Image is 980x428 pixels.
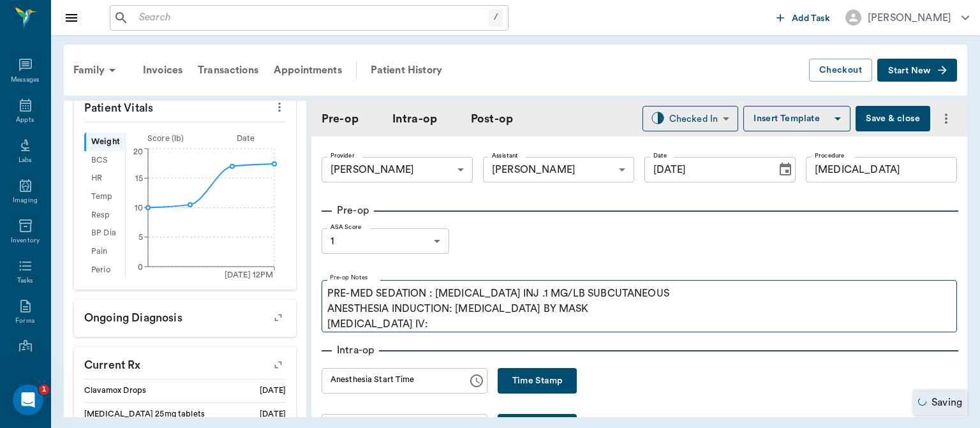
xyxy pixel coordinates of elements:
[190,55,266,85] a: Transactions
[17,276,33,286] div: Tasks
[835,6,979,29] button: [PERSON_NAME]
[84,242,125,261] div: Pain
[332,343,379,358] p: Intra-op
[16,115,34,125] div: Appts
[322,110,359,128] a: Pre-op
[138,263,143,270] tspan: 0
[330,274,368,283] label: Pre-op Notes
[269,96,290,118] button: more
[322,368,459,394] input: hh:mm aa
[464,368,489,394] button: Choose time
[868,10,951,26] div: [PERSON_NAME]
[653,151,667,160] label: Date
[74,90,296,122] p: Patient Vitals
[84,170,125,188] div: HR
[205,133,286,145] div: Date
[84,188,125,206] div: Temp
[135,174,143,182] tspan: 15
[669,112,718,126] div: Checked In
[392,110,437,128] a: Intra-op
[225,271,274,279] tspan: [DATE] 12PM
[135,204,143,212] tspan: 10
[856,106,930,131] button: Save & close
[13,196,38,205] div: Imaging
[59,5,84,31] button: Close drawer
[133,148,143,156] tspan: 20
[332,203,374,218] p: Pre-op
[74,300,296,332] p: Ongoing diagnosis
[84,385,146,397] div: Clavamox Drops
[773,157,798,182] button: Choose date, selected date is Sep 26, 2025
[363,55,450,85] a: Patient History
[498,368,577,394] button: Time Stamp
[84,225,125,243] div: BP Dia
[13,385,43,415] iframe: Intercom live chat
[11,75,40,85] div: Messages
[771,6,835,29] button: Add Task
[74,347,296,379] p: Current Rx
[260,408,286,420] div: [DATE]
[260,385,286,397] div: [DATE]
[913,390,967,415] div: Saving
[815,151,845,160] label: Procedure
[11,236,40,246] div: Inventory
[322,228,449,254] div: 1
[330,223,361,232] label: ASA Score
[84,206,125,225] div: Resp
[330,151,354,160] label: Provider
[809,59,872,82] button: Checkout
[483,157,634,182] div: [PERSON_NAME]
[471,110,513,128] a: Post-op
[84,408,205,420] div: [MEDICAL_DATA] 25mg tablets
[66,55,128,85] div: Family
[138,233,143,241] tspan: 5
[134,9,489,27] input: Search
[877,59,957,82] button: Start New
[135,55,190,85] a: Invoices
[266,55,350,85] a: Appointments
[935,108,957,129] button: more
[743,106,850,131] button: Insert Template
[15,316,34,326] div: Forms
[19,156,32,165] div: Labs
[644,157,768,182] input: MM/DD/YYYY
[84,151,125,170] div: BCS
[39,385,49,395] span: 1
[327,286,951,332] p: PRE-MED SEDATION : [MEDICAL_DATA] INJ .1 MG/LB SUBCUTANEOUS ANESTHESIA INDUCTION: [MEDICAL_DATA] ...
[492,151,518,160] label: Assistant
[126,133,206,145] div: Score ( lb )
[84,133,125,151] div: Weight
[322,157,473,182] div: [PERSON_NAME]
[489,9,503,26] div: /
[84,261,125,279] div: Perio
